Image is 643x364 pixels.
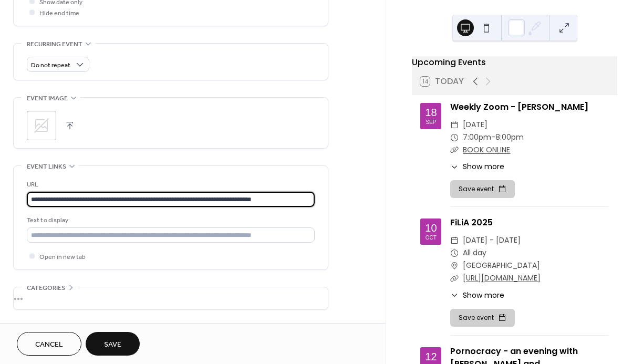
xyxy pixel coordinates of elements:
[27,93,68,104] span: Event image
[450,234,459,247] div: ​
[450,101,588,113] a: Weekly Zoom - [PERSON_NAME]
[450,180,515,198] button: Save event
[104,339,121,350] span: Save
[450,272,459,285] div: ​
[425,107,437,118] div: 18
[31,59,70,71] span: Do not repeat
[27,323,42,334] span: RSVP
[426,120,436,125] div: Sep
[463,290,504,301] span: Show more
[425,351,437,362] div: 12
[27,283,65,294] span: Categories
[450,290,459,301] div: ​
[450,259,459,272] div: ​
[463,131,491,144] span: 7:00pm
[14,287,328,309] div: •••
[450,161,504,172] button: ​Show more
[450,144,459,157] div: ​
[463,234,521,247] span: [DATE] - [DATE]
[426,235,437,241] div: Oct
[450,119,459,131] div: ​
[27,161,66,172] span: Event links
[27,179,313,190] div: URL
[450,131,459,144] div: ​
[463,259,540,272] span: [GEOGRAPHIC_DATA]
[412,56,617,69] div: Upcoming Events
[450,290,504,301] button: ​Show more
[86,332,140,356] button: Save
[450,161,459,172] div: ​
[495,131,524,144] span: 8:00pm
[450,247,459,259] div: ​
[463,144,510,155] a: BOOK ONLINE
[450,216,493,228] a: FiLiA 2025
[27,111,56,140] div: ;
[39,8,79,19] span: Hide end time
[463,119,488,131] span: [DATE]
[35,339,63,350] span: Cancel
[491,131,495,144] span: -
[450,309,515,327] button: Save event
[425,223,437,233] div: 10
[39,252,86,263] span: Open in new tab
[463,161,504,172] span: Show more
[463,273,541,283] a: [URL][DOMAIN_NAME]
[17,332,81,356] button: Cancel
[27,215,313,226] div: Text to display
[463,247,486,259] span: All day
[27,39,82,50] span: Recurring event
